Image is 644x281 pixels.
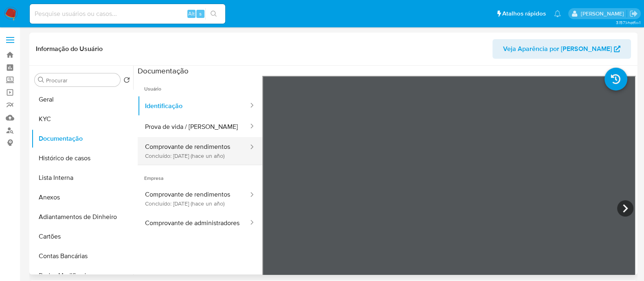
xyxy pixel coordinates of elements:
button: Histórico de casos [31,148,133,168]
span: Atalhos rápidos [502,9,546,18]
input: Procurar [46,77,117,84]
button: Documentação [31,129,133,148]
button: Procurar [38,77,44,83]
h1: Informação do Usuário [36,45,103,53]
input: Pesquise usuários ou casos... [30,9,225,19]
button: Geral [31,90,133,109]
a: Sair [629,9,638,18]
button: Contas Bancárias [31,246,133,266]
button: KYC [31,109,133,129]
a: Notificações [554,10,561,17]
span: Veja Aparência por [PERSON_NAME] [503,39,612,59]
button: search-icon [205,8,222,20]
button: Veja Aparência por [PERSON_NAME] [492,39,631,59]
span: Alt [188,10,195,18]
span: s [199,10,202,18]
button: Anexos [31,188,133,207]
button: Retornar ao pedido padrão [123,77,130,86]
button: Adiantamentos de Dinheiro [31,207,133,227]
p: anna.almeida@mercadopago.com.br [580,10,626,18]
button: Lista Interna [31,168,133,188]
button: Cartões [31,227,133,246]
